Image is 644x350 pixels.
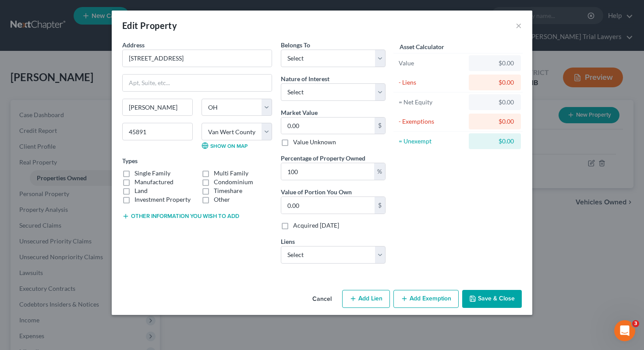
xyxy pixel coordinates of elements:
[399,98,465,107] div: = Net Equity
[476,98,514,107] div: $0.00
[214,195,230,204] label: Other
[281,197,375,214] input: 0.00
[123,50,272,67] input: Enter address...
[123,99,192,116] input: Enter city...
[476,59,514,68] div: $0.00
[400,42,444,51] label: Asset Calculator
[214,186,242,195] label: Timeshare
[122,19,177,32] div: Edit Property
[462,290,522,308] button: Save & Close
[281,108,318,117] label: Market Value
[122,213,239,220] button: Other information you wish to add
[293,138,336,146] label: Value Unknown
[281,187,352,196] label: Value of Portion You Own
[281,237,295,246] label: Liens
[281,163,374,180] input: 0.00
[202,142,248,149] a: Show on Map
[632,320,639,327] span: 3
[134,195,191,204] label: Investment Property
[476,117,514,126] div: $0.00
[375,118,385,134] div: $
[134,186,148,195] label: Land
[476,137,514,146] div: $0.00
[399,117,465,126] div: - Exemptions
[399,59,465,68] div: Value
[476,78,514,87] div: $0.00
[281,154,365,163] label: Percentage of Property Owned
[399,137,465,146] div: = Unexempt
[122,123,193,140] input: Enter zip...
[375,197,385,214] div: $
[122,156,138,165] label: Types
[214,169,248,178] label: Multi Family
[516,20,522,31] button: ×
[305,291,339,308] button: Cancel
[214,178,253,186] label: Condominium
[281,118,375,134] input: 0.00
[342,290,390,308] button: Add Lien
[393,290,459,308] button: Add Exemption
[281,74,329,83] label: Nature of Interest
[614,320,635,341] iframe: Intercom live chat
[134,169,170,178] label: Single Family
[122,41,145,49] span: Address
[399,78,465,87] div: - Liens
[123,75,272,91] input: Apt, Suite, etc...
[134,178,173,186] label: Manufactured
[293,221,339,230] label: Acquired [DATE]
[281,41,310,49] span: Belongs To
[374,163,385,180] div: %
